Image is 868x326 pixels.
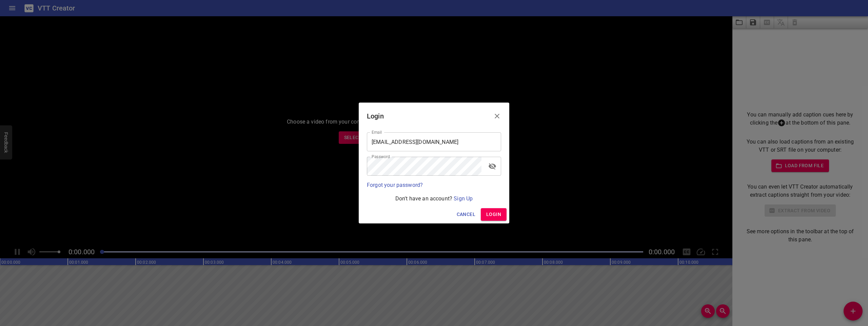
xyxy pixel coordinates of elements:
p: Don't have an account? [367,195,501,203]
a: Sign Up [454,195,473,202]
h6: Login [367,111,384,122]
button: Cancel [454,208,478,221]
button: Close [489,108,505,124]
button: Login [481,208,507,221]
span: Login [486,210,501,219]
button: toggle password visibility [484,158,500,174]
span: Cancel [457,210,475,219]
a: Forgot your password? [367,182,423,188]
